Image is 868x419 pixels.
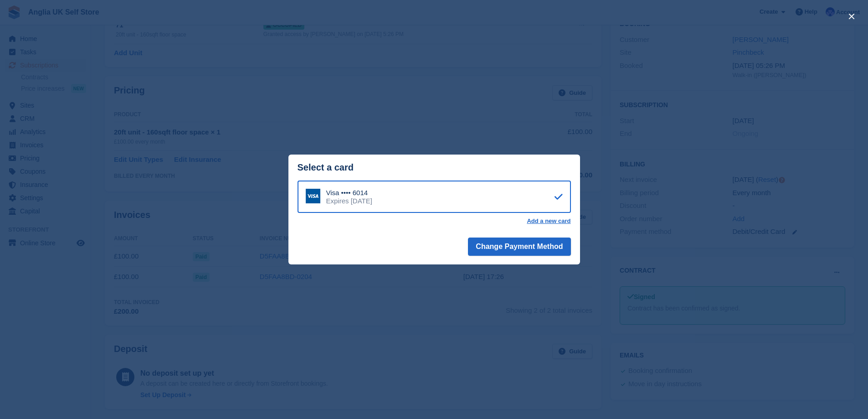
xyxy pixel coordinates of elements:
button: close [844,9,859,24]
a: Add a new card [527,217,570,225]
div: Select a card [298,162,571,173]
div: Visa •••• 6014 [326,189,372,197]
div: Expires [DATE] [326,197,372,205]
img: Visa Logo [306,189,320,203]
button: Change Payment Method [468,238,570,256]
